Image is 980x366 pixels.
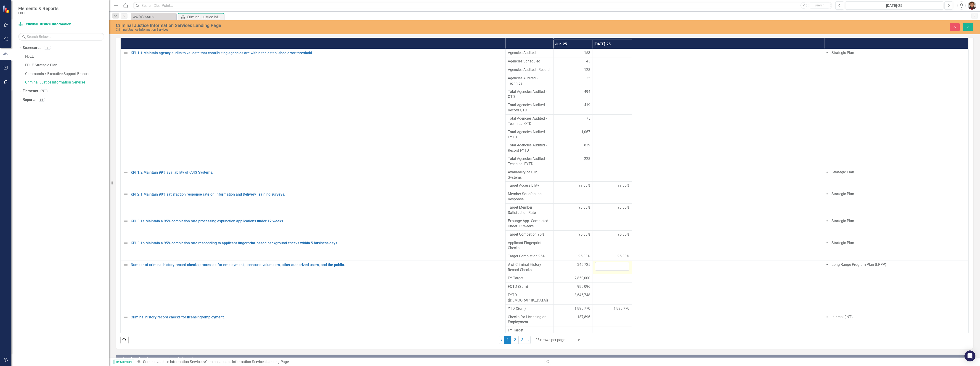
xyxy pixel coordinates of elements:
span: Long Range Program Plan (LRPP) [832,262,886,267]
span: 25 [586,76,590,81]
a: 2 [511,336,519,344]
span: Checks for Licensing or Employment [508,315,551,325]
a: KPI 1.1 Maintain agency audits to validate that contributing agencies are within the established ... [131,51,503,55]
span: Applicant Fingerprint Checks [508,240,551,251]
span: 95.00% [617,254,629,259]
span: Agencies Audited - Record [508,67,551,73]
span: 494 [584,89,590,94]
a: Welcome [132,14,175,19]
span: FY Target [508,276,551,281]
span: 187,896 [577,315,590,320]
img: ClearPoint Strategy [2,5,10,13]
span: 3,645,748 [575,293,590,298]
span: 2,850,000 [575,276,590,281]
a: KPI 1.2 Maintain 99% availability of CJIS Systems. [131,170,503,175]
a: Criminal Justice Information Services [143,360,203,364]
a: Scorecards [23,45,41,51]
div: 4 [44,46,51,50]
span: 839 [584,143,590,148]
div: Criminal Justice Information Services Landing Page [187,14,223,20]
span: › [528,338,529,342]
span: Elements & Reports [18,6,58,11]
a: KPI 2.1 Maintain 90% satisfaction response rate on Information and Delivery Training surveys. [131,192,503,196]
span: 90.00% [578,205,590,210]
span: 1,895,770 [575,306,590,311]
a: Criminal Justice Information Services [18,22,75,27]
span: Target Member Satisfaction Rate [508,205,551,215]
span: FYTD ([DEMOGRAPHIC_DATA]) [508,293,551,303]
img: Not Defined [123,262,128,268]
span: 43 [586,59,590,64]
div: Criminal Justice Information Services Landing Page [116,23,608,28]
span: Total Agencies Audited - Technical FYTD [508,156,551,167]
div: Welcome [139,14,175,19]
span: Expunge App. Completed Under 12 Weeks [508,218,551,229]
input: Search Below... [18,33,104,41]
a: 3 [519,336,526,344]
img: Not Defined [123,191,128,197]
span: Agencies Audited - Technical [508,76,551,86]
span: # of Criminal History Record Checks [508,262,551,273]
span: Total Agencies Audited - Technical QTD [508,116,551,126]
span: 99.00% [578,183,590,188]
span: FY Target [508,328,551,333]
span: Strategic Plan [832,241,854,245]
a: Elements [23,89,38,94]
img: Not Defined [123,240,128,246]
a: FDLE Strategic Plan [25,63,109,68]
span: By Scorecard [114,360,134,364]
span: Target Competion 95% [508,232,551,237]
span: Internal (INT) [832,315,853,319]
div: 33 [40,89,48,93]
span: 99.00% [617,183,629,188]
a: Number of criminal history record checks processed for employment, licensure, volunteers, other a... [131,263,503,267]
span: 75 [586,116,590,121]
button: Search [808,2,831,9]
span: 1,895,770 [614,306,629,311]
span: FQTD (Sum) [508,284,551,289]
div: Criminal Justice Information Services Landing Page [205,360,289,364]
img: Not Defined [123,170,128,175]
a: Criminal history record checks for licensing/employment. [131,315,503,319]
span: Agencies Audited [508,50,551,56]
img: Not Defined [123,315,128,320]
div: » [137,359,541,365]
span: 985,096 [577,284,590,289]
span: 1 [504,336,511,344]
span: 345,725 [577,262,590,267]
img: Christopher Kenworthy [968,1,976,10]
img: Not Defined [123,50,128,56]
span: 153 [584,50,590,56]
span: Agencies Scheduled [508,59,551,64]
span: 419 [584,102,590,108]
a: Commands / Executive Support Branch [25,71,109,77]
div: Criminal Justice Information Services [116,28,608,31]
span: Strategic Plan [832,219,854,223]
span: Member Satisfaction Response [508,191,551,202]
span: Total Agencies Audited - Record FYTD [508,143,551,153]
span: Strategic Plan [832,192,854,196]
span: Strategic Plan [832,51,854,55]
span: 95.00% [617,232,629,237]
small: FDLE [18,11,58,15]
a: FDLE [25,54,109,59]
span: Strategic Plan [832,170,854,174]
a: Reports [23,97,35,102]
span: 95.00% [578,232,590,237]
div: [DATE]-25 [847,3,942,8]
a: KPI 3.1a Maintain a 95% completion rate processing expunction applications under 12 weeks. [131,219,503,223]
span: 128 [584,67,590,73]
span: Search [815,3,824,7]
a: Criminal Justice Information Services [25,80,109,85]
a: KPI 3.1b Maintain a 95% completion rate responding to applicant fingerprint-based background chec... [131,241,503,245]
span: 228 [584,156,590,161]
button: [DATE]-25 [845,1,943,10]
div: Open Intercom Messenger [964,350,975,361]
span: 1,067 [581,129,590,135]
span: Total Agencies Audited - Record QTD [508,102,551,113]
img: Not Defined [123,218,128,224]
span: YTD (Sum) [508,306,551,311]
span: Availability of CJIS Systems [508,170,551,180]
span: Total Agencies Audited - QTD [508,89,551,100]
